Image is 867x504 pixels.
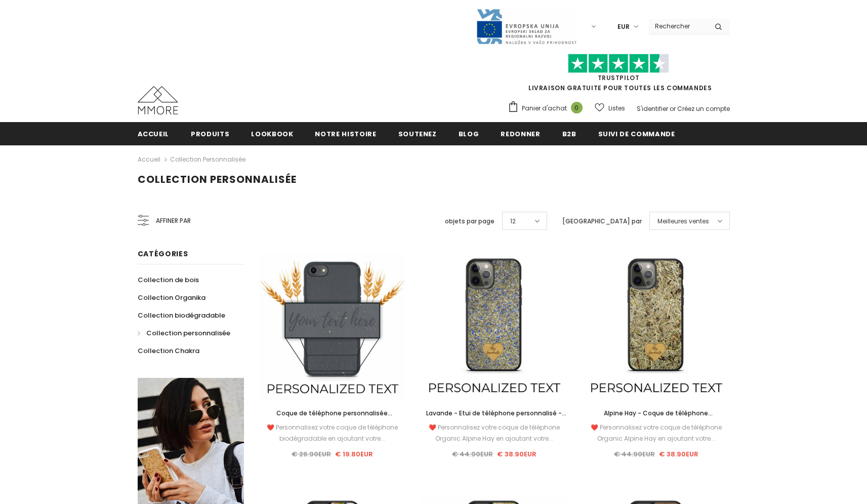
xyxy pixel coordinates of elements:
a: Lookbook [251,122,293,145]
a: Collection biodégradable [138,306,225,324]
a: Panier d'achat 0 [508,101,588,116]
span: € 38.90EUR [659,449,698,459]
span: € 26.90EUR [292,449,331,459]
span: Panier d'achat [522,103,567,113]
img: Faites confiance aux étoiles pilotes [568,54,669,73]
span: Collection biodégradable [138,311,225,320]
a: Lavande - Etui de téléphone personnalisé - Cadeau personnalisé [421,408,567,419]
span: € 44.90EUR [452,449,493,459]
a: Listes [595,99,625,117]
a: Suivi de commande [598,122,675,145]
a: Accueil [138,122,170,145]
a: B2B [562,122,576,145]
a: Créez un compte [677,104,730,113]
span: Alpine Hay - Coque de téléphone personnalisée - Cadeau personnalisé [597,409,715,429]
a: S'identifier [637,104,668,113]
span: Collection Chakra [138,346,199,356]
a: Collection Chakra [138,342,199,360]
span: Blog [459,129,479,139]
span: Affiner par [156,215,191,226]
span: Catégories [138,249,188,259]
img: Javni Razpis [476,8,577,45]
span: Listes [608,103,625,113]
a: Produits [191,122,229,145]
span: € 38.90EUR [497,449,536,459]
span: € 19.80EUR [335,449,373,459]
a: Collection de bois [138,271,199,289]
a: Notre histoire [315,122,376,145]
a: Collection Organika [138,289,205,306]
a: Accueil [138,153,160,166]
div: ❤️ Personnalisez votre coque de téléphone biodégradable en ajoutant votre... [259,422,406,444]
span: € 44.90EUR [614,449,655,459]
span: Redonner [501,129,540,139]
span: Produits [191,129,229,139]
a: Blog [459,122,479,145]
span: or [670,104,676,113]
span: Suivi de commande [598,129,675,139]
a: Collection personnalisée [170,155,245,164]
span: Meilleures ventes [657,216,709,226]
a: Alpine Hay - Coque de téléphone personnalisée - Cadeau personnalisé [583,408,729,419]
label: objets par page [445,216,494,226]
span: Collection personnalisée [138,172,297,186]
img: Cas MMORE [138,86,178,114]
span: Collection personnalisée [146,328,230,338]
span: Collection de bois [138,275,199,285]
span: 0 [571,102,583,113]
a: Collection personnalisée [138,324,230,342]
span: B2B [562,129,576,139]
span: soutenez [398,129,437,139]
span: Lookbook [251,129,293,139]
a: Coque de téléphone personnalisée biodégradable - Noire [259,408,406,419]
span: 12 [510,216,516,226]
div: ❤️ Personnalisez votre coque de téléphone Organic Alpine Hay en ajoutant votre... [421,422,567,444]
span: Notre histoire [315,129,376,139]
div: ❤️ Personnalisez votre coque de téléphone Organic Alpine Hay en ajoutant votre... [583,422,729,444]
input: Search Site [649,19,707,33]
label: [GEOGRAPHIC_DATA] par [562,216,642,226]
span: Lavande - Etui de téléphone personnalisé - Cadeau personnalisé [426,409,566,429]
span: Collection Organika [138,293,205,302]
a: TrustPilot [598,73,640,82]
span: Accueil [138,129,170,139]
a: Javni Razpis [476,22,577,30]
span: LIVRAISON GRATUITE POUR TOUTES LES COMMANDES [508,58,730,92]
a: soutenez [398,122,437,145]
a: Redonner [501,122,540,145]
span: EUR [617,22,630,32]
span: Coque de téléphone personnalisée biodégradable - Noire [276,409,392,429]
